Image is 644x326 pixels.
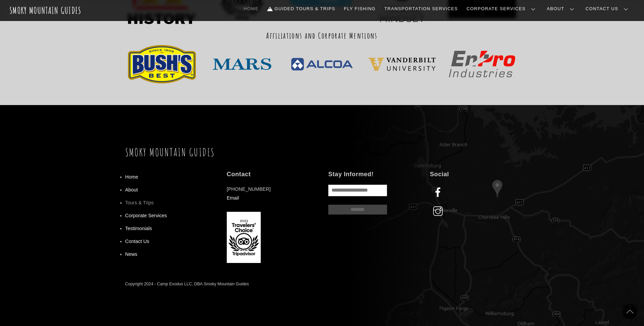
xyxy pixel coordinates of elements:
[125,239,149,244] a: Contact Us
[125,30,519,41] h3: Affiliations and Corporate Mentions
[128,45,196,83] img: bushs-best-logo
[464,2,541,16] a: Corporate Services
[265,2,338,16] a: Guided Tours & Trips
[430,190,448,195] a: facebook
[125,280,249,288] div: Copyright 2024 - Camp Exodus LLC, DBA Smoky Mountain Guides
[368,57,436,71] img: 225d4cf12a6e9da6996dc3d47250e4de
[430,208,448,214] a: instagram
[583,2,633,16] a: Contact Us
[125,174,138,180] a: Home
[125,213,167,218] a: Corporate Services
[448,50,516,78] img: Enpro_Industries_logo.svg
[227,195,239,201] a: Email
[227,212,261,263] img: TripAdvisor
[328,170,417,178] h4: Stay Informed!
[227,170,316,178] h4: Contact
[125,146,215,159] a: Smoky Mountain Guides
[430,170,519,178] h4: Social
[227,185,316,203] p: [PHONE_NUMBER]
[241,2,261,16] a: Home
[341,2,378,16] a: Fly Fishing
[208,57,276,71] img: Mars-Logo
[125,200,154,205] a: Tours & Trips
[125,187,138,192] a: About
[125,226,152,231] a: Testimonials
[10,5,81,16] a: Smoky Mountain Guides
[544,2,579,16] a: About
[382,2,460,16] a: Transportation Services
[125,251,137,257] a: News
[288,55,356,73] img: PNGPIX-COM-Alcoa-Logo-PNG-Transparent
